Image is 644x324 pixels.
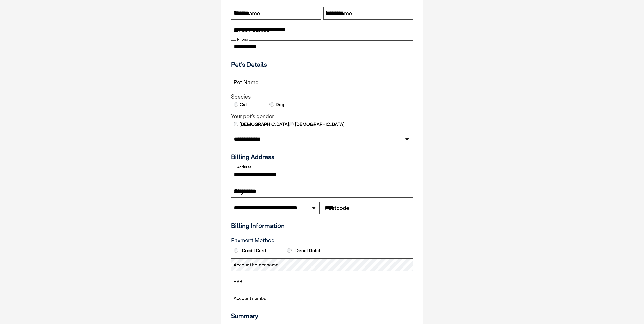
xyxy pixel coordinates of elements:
[234,188,244,195] label: City
[234,262,278,268] label: Account holder name
[232,248,284,253] label: Credit Card
[326,10,352,17] label: Last name
[239,101,247,108] label: Cat
[231,113,413,120] legend: Your pet's gender
[231,312,413,320] h3: Summary
[236,165,252,169] label: Address
[287,248,292,253] input: Direct Debit
[234,278,242,285] label: BSB
[295,121,344,128] label: [DEMOGRAPHIC_DATA]
[231,222,413,230] h3: Billing Information
[234,248,238,253] input: Credit Card
[231,237,413,244] h3: Payment Method
[236,37,249,42] label: Phone
[234,295,268,302] label: Account number
[239,121,289,128] label: [DEMOGRAPHIC_DATA]
[231,153,413,161] h3: Billing Address
[234,27,269,33] label: Email Address
[325,205,349,212] label: Postcode
[275,101,284,108] label: Dog
[286,248,338,253] label: Direct Debit
[234,10,260,17] label: First name
[229,61,415,68] h3: Pet's Details
[231,93,413,100] legend: Species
